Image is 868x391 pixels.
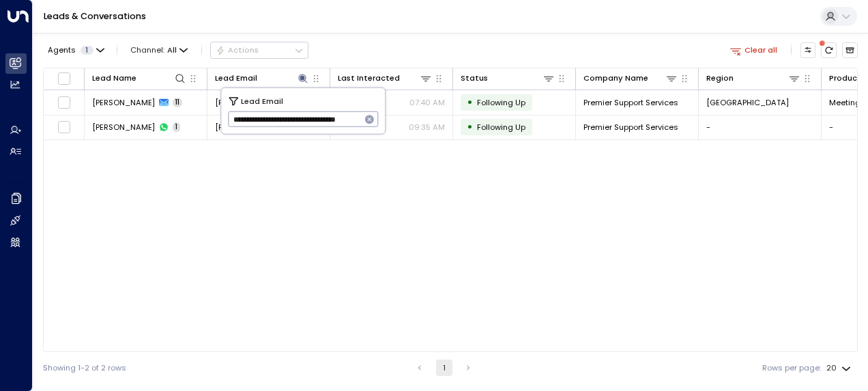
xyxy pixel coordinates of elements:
span: Toggle select row [57,120,71,134]
button: Channel:All [126,42,192,57]
button: Actions [210,42,308,58]
span: 11 [173,98,182,107]
div: • [467,118,473,136]
span: Premier Support Services [583,97,678,108]
div: 20 [826,360,854,377]
span: Agents [48,46,76,54]
span: 1 [173,122,180,132]
div: Region [706,72,800,85]
div: Lead Name [92,72,186,85]
span: Channel: [126,42,192,57]
div: Product [829,72,861,85]
span: All [167,46,177,55]
nav: pagination navigation [411,360,477,376]
td: - [699,116,822,139]
span: r.powell@premiersupportservices.co.uk [215,97,322,108]
span: Premier Support Services [583,122,678,133]
p: 09:35 AM [409,122,445,133]
span: Toggle select all [57,72,71,85]
div: Actions [216,45,259,55]
span: Rebecca Powell [92,122,155,133]
label: Rows per page: [762,362,821,374]
a: Leads & Conversations [44,10,146,22]
div: Last Interacted [338,72,432,85]
span: There are new threads available. Refresh the grid to view the latest updates. [821,42,837,58]
div: Status [461,72,488,85]
div: Company Name [583,72,648,85]
div: Showing 1-2 of 2 rows [43,362,126,374]
div: Lead Name [92,72,136,85]
span: Rebecca Powell [92,97,155,108]
span: 1 [81,46,93,55]
span: Lead Email [241,94,283,107]
span: Following Up [477,122,525,133]
span: Following Up [477,97,525,108]
span: Cambridge [706,97,789,108]
div: Lead Email [215,72,257,85]
div: Company Name [583,72,678,85]
span: Toggle select row [57,96,71,109]
button: page 1 [436,360,452,376]
div: Region [706,72,734,85]
button: Customize [800,42,816,58]
button: Archived Leads [842,42,858,58]
div: Status [461,72,555,85]
p: 07:40 AM [409,97,445,108]
div: Lead Email [215,72,309,85]
button: Agents1 [43,42,108,57]
button: Clear all [725,42,782,57]
span: r.powell@premiersupportservices.co.uk [215,122,322,133]
div: • [467,93,473,111]
div: Button group with a nested menu [210,42,308,58]
div: Last Interacted [338,72,400,85]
